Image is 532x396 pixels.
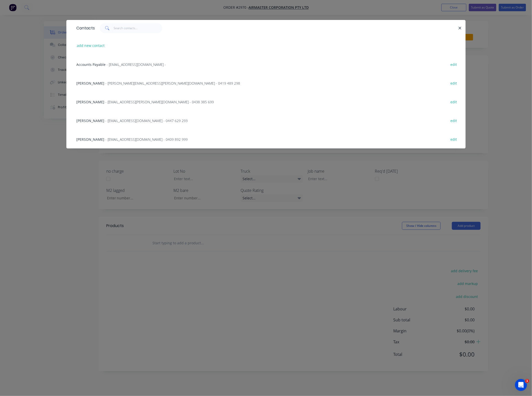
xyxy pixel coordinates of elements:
span: - [EMAIL_ADDRESS][PERSON_NAME][DOMAIN_NAME] - 0438 385 699 [105,100,214,104]
iframe: Intercom live chat [515,379,527,391]
button: edit [448,136,460,142]
input: Search contacts... [114,23,162,33]
span: - [EMAIL_ADDRESS][DOMAIN_NAME] - 0447 629 293 [105,118,188,123]
button: edit [448,117,460,124]
button: add new contact [74,42,107,49]
button: edit [448,98,460,105]
span: [PERSON_NAME] [76,100,104,104]
span: [PERSON_NAME] [76,118,104,123]
span: - [PERSON_NAME][EMAIL_ADDRESS][PERSON_NAME][DOMAIN_NAME] - 0419 489 298 [105,81,240,86]
span: - [EMAIL_ADDRESS][DOMAIN_NAME] - [107,62,166,67]
div: Contacts [74,20,95,36]
button: edit [448,80,460,86]
span: 1 [525,379,529,383]
button: edit [448,61,460,68]
span: Accounts Payable [76,62,106,67]
span: - [EMAIL_ADDRESS][DOMAIN_NAME] - 0409 892 999 [105,137,188,142]
span: [PERSON_NAME] [76,137,104,142]
span: [PERSON_NAME] [76,81,104,86]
